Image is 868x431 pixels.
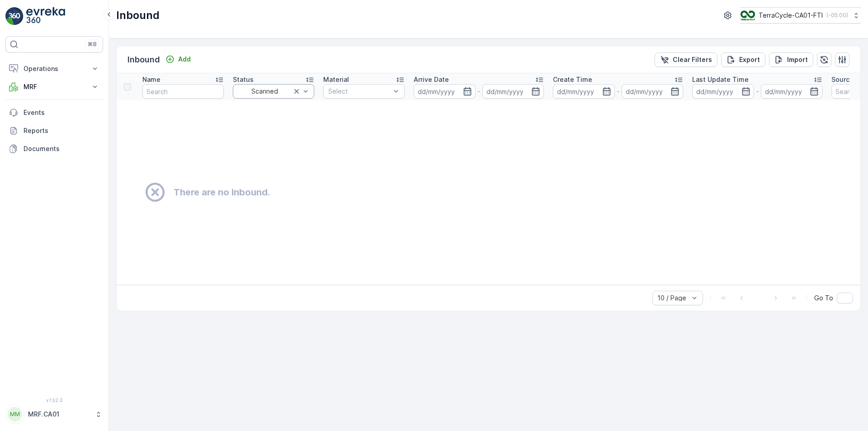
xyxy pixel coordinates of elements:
[8,407,22,422] div: MM
[24,108,99,117] p: Events
[174,185,270,199] h2: There are no Inbound.
[553,84,615,99] input: dd/mm/yyyy
[769,52,813,67] button: Import
[617,86,620,97] p: -
[814,294,833,303] span: Go To
[756,86,759,97] p: -
[24,82,85,91] p: MRF
[673,55,712,64] p: Clear Filters
[787,55,808,64] p: Import
[323,75,349,84] p: Material
[622,84,684,99] input: dd/mm/yyyy
[5,405,103,424] button: MMMRF.CA01
[24,64,85,73] p: Operations
[5,122,103,140] a: Reports
[5,7,24,25] img: logo
[739,55,760,64] p: Export
[741,7,861,24] button: TerraCycle-CA01-FTI(-05:00)
[5,60,103,78] button: Operations
[116,8,160,23] p: Inbound
[477,86,481,97] p: -
[655,52,717,67] button: Clear Filters
[721,52,765,67] button: Export
[826,12,848,19] p: ( -05:00 )
[26,7,65,25] img: logo_light-DOdMpM7g.png
[759,11,823,20] p: TerraCycle-CA01-FTI
[142,75,160,84] p: Name
[692,84,754,99] input: dd/mm/yyyy
[553,75,592,84] p: Create Time
[24,144,99,153] p: Documents
[178,55,191,64] p: Add
[142,84,224,99] input: Search
[692,75,749,84] p: Last Update Time
[28,410,90,419] p: MRF.CA01
[5,140,103,158] a: Documents
[88,41,97,48] p: ⌘B
[233,75,254,84] p: Status
[5,104,103,122] a: Events
[162,54,194,65] button: Add
[831,75,854,84] p: Source
[761,84,823,99] input: dd/mm/yyyy
[414,75,449,84] p: Arrive Date
[414,84,476,99] input: dd/mm/yyyy
[5,78,103,96] button: MRF
[127,53,160,66] p: Inbound
[482,84,544,99] input: dd/mm/yyyy
[328,87,391,96] p: Select
[5,398,103,403] span: v 1.52.0
[24,126,99,135] p: Reports
[741,10,755,20] img: TC_BVHiTW6.png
